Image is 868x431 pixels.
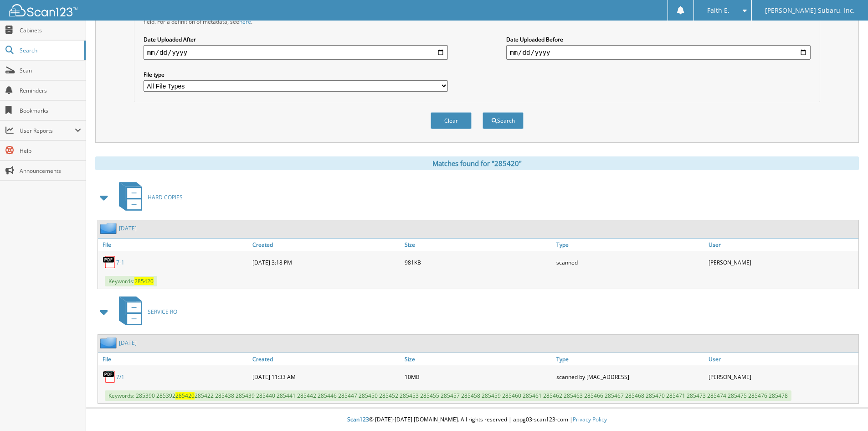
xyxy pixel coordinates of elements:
a: Type [554,353,706,365]
a: File [98,353,250,365]
a: Created [250,353,402,365]
span: 285420 [134,277,154,285]
label: Date Uploaded After [144,36,448,43]
a: User [706,239,858,251]
div: [PERSON_NAME] [706,368,858,386]
div: Matches found for "285420" [95,156,859,170]
a: [DATE] [119,339,137,347]
a: here [239,18,251,26]
label: File type [144,71,448,78]
input: start [144,45,448,60]
div: © [DATE]-[DATE] [DOMAIN_NAME]. All rights reserved | appg03-scan123-com | [86,409,868,431]
span: Search [20,47,80,54]
input: end [506,45,811,60]
span: Reminders [20,87,81,94]
div: [DATE] 11:33 AM [250,368,402,386]
a: HARD COPIES [113,179,183,215]
a: [DATE] [119,224,137,232]
span: User Reports [20,127,75,135]
button: Clear [431,112,472,129]
a: Size [402,239,555,251]
span: Faith E. [707,8,729,13]
button: Search [483,112,524,129]
span: SERVICE RO [148,308,177,316]
img: PDF.png [103,255,116,269]
div: scanned [554,253,706,271]
a: Size [402,353,555,365]
span: Scan [20,67,81,74]
span: Scan123 [347,415,369,423]
a: SERVICE RO [113,294,177,330]
div: [DATE] 3:18 PM [250,253,402,271]
span: Announcements [20,167,81,175]
span: Keywords: 285390 285392 285422 285438 285439 285440 285441 285442 285446 285447 285450 285452 285... [105,390,791,401]
img: PDF.png [103,370,116,384]
a: File [98,239,250,251]
img: scan123-logo-white.svg [9,4,77,16]
a: Created [250,239,402,251]
span: [PERSON_NAME] Subaru, Inc. [765,8,855,13]
div: 981KB [402,253,555,271]
span: Bookmarks [20,107,81,114]
a: Type [554,239,706,251]
span: Cabinets [20,26,81,34]
div: [PERSON_NAME] [706,253,858,271]
label: Date Uploaded Before [506,36,811,43]
a: 7-1 [116,259,124,266]
span: 285420 [175,392,195,400]
span: Keywords: [105,276,157,286]
div: 10MB [402,368,555,386]
span: Help [20,147,81,155]
img: folder2.png [100,223,119,234]
span: HARD COPIES [148,193,183,201]
a: 7/1 [116,373,124,381]
div: scanned by [MAC_ADDRESS] [554,368,706,386]
img: folder2.png [100,337,119,348]
a: Privacy Policy [573,415,607,423]
a: User [706,353,858,365]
